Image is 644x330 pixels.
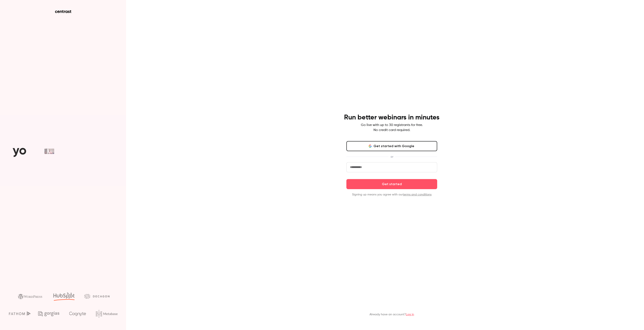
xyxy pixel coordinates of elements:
p: Go live with up to 30 registrants for free. No credit card required. [361,123,423,133]
span: or [388,155,395,159]
a: Log in [406,313,414,316]
p: Signing up means you agree with our [346,192,437,197]
h4: Run better webinars in minutes [344,113,439,122]
button: Get started [346,179,437,189]
p: Already have an account? [370,312,414,317]
button: Get started with Google [346,141,437,151]
img: decagon [84,294,110,299]
a: terms and conditions [403,193,432,196]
